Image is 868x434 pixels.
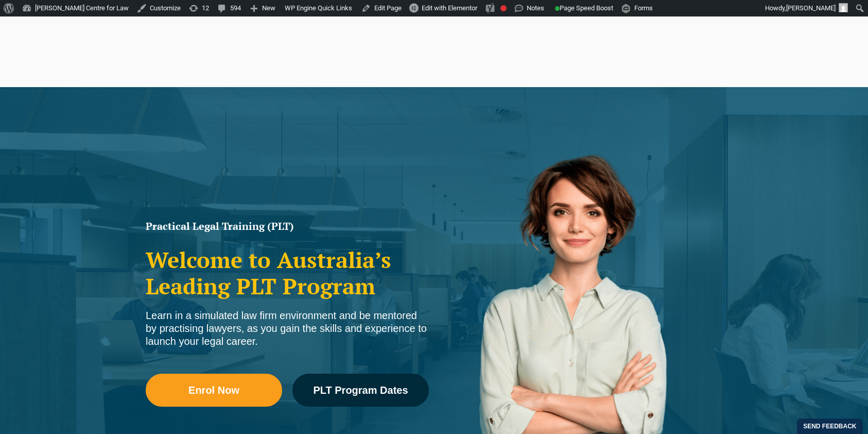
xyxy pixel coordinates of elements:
[146,221,429,231] h1: Practical Legal Training (PLT)
[500,5,507,11] div: Focus keyphrase not set
[146,309,429,348] div: Learn in a simulated law firm environment and be mentored by practising lawyers, as you gain the ...
[146,247,429,299] h2: Welcome to Australia’s Leading PLT Program
[786,4,836,12] span: [PERSON_NAME]
[292,374,429,407] a: PLT Program Dates
[422,4,477,12] span: Edit with Elementor
[188,385,239,395] span: Enrol Now
[146,374,282,407] a: Enrol Now
[313,385,408,395] span: PLT Program Dates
